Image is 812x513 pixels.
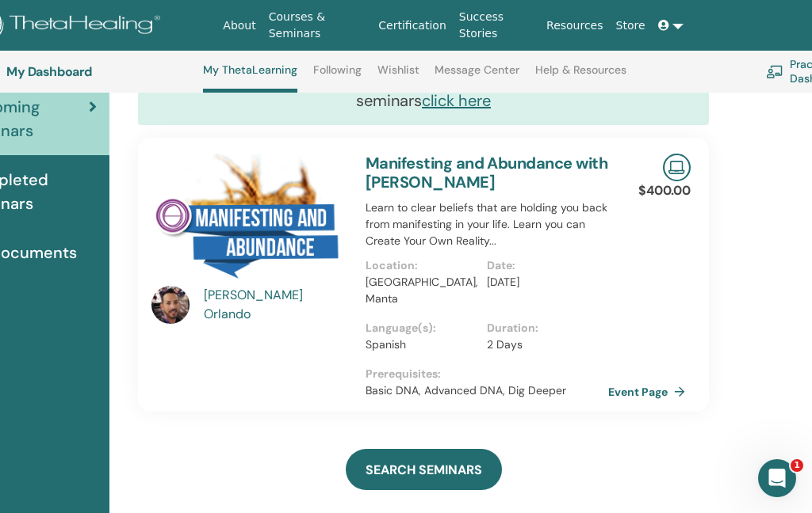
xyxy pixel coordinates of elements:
[435,63,519,89] a: Message Center
[366,199,608,249] p: Learn to clear beliefs that are holding you back from manifesting in your life. Learn you can Cre...
[758,459,796,497] iframe: Intercom live chat
[366,257,477,274] p: Location :
[151,154,347,291] img: Manifesting and Abundance
[487,320,599,336] p: Duration :
[366,336,477,353] p: Spanish
[366,320,477,336] p: Language(s) :
[638,181,691,200] p: $400.00
[366,366,608,382] p: Prerequisites :
[366,382,608,399] p: Basic DNA, Advanced DNA, Dig Deeper
[487,274,599,291] p: [DATE]
[487,257,599,274] p: Date :
[372,11,452,40] a: Certification
[6,64,165,79] h3: My Dashboard
[487,336,599,353] p: 2 Days
[540,11,610,40] a: Resources
[346,449,502,490] a: SEARCH SEMINARS
[313,63,362,89] a: Following
[453,2,540,48] a: Success Stories
[216,11,262,40] a: About
[151,286,190,324] img: default.jpg
[366,462,482,478] span: SEARCH SEMINARS
[766,65,783,78] img: chalkboard-teacher.svg
[791,459,803,472] span: 1
[366,153,607,192] a: Manifesting and Abundance with [PERSON_NAME]
[204,286,350,324] a: [PERSON_NAME] Orlando
[203,63,297,93] a: My ThetaLearning
[422,90,491,111] a: click here
[610,11,652,40] a: Store
[663,154,691,181] img: Live Online Seminar
[262,2,373,48] a: Courses & Seminars
[608,380,691,404] a: Event Page
[535,63,626,89] a: Help & Resources
[377,63,419,89] a: Wishlist
[366,274,477,307] p: [GEOGRAPHIC_DATA], Manta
